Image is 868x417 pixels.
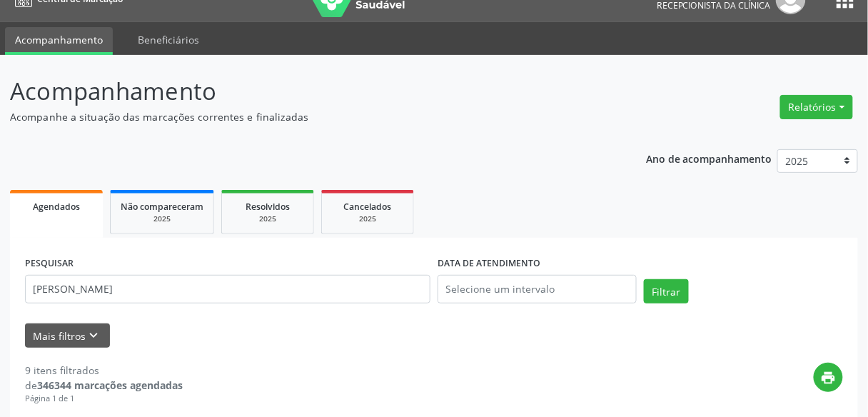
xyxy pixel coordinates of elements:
[25,378,183,393] div: de
[25,253,74,275] label: PESQUISAR
[10,74,604,109] p: Acompanhamento
[646,149,772,167] p: Ano de acompanhamento
[121,213,203,224] div: 2025
[25,323,110,348] button: Mais filtroskeyboard_arrow_down
[344,201,392,213] span: Cancelados
[246,201,290,213] span: Resolvidos
[232,213,303,224] div: 2025
[644,279,689,303] button: Filtrar
[25,393,183,405] div: Página 1 de 1
[121,201,203,213] span: Não compareceram
[25,363,183,378] div: 9 itens filtrados
[33,201,80,213] span: Agendados
[10,109,604,124] p: Acompanhe a situação das marcações correntes e finalizadas
[814,363,843,392] button: print
[86,328,102,343] i: keyboard_arrow_down
[128,27,209,52] a: Beneficiários
[5,27,113,55] a: Acompanhamento
[780,95,853,119] button: Relatórios
[438,253,540,275] label: DATA DE ATENDIMENTO
[821,370,837,386] i: print
[25,275,430,303] input: Nome, código do beneficiário ou CPF
[438,275,637,303] input: Selecione um intervalo
[37,378,183,392] strong: 346344 marcações agendadas
[332,213,403,224] div: 2025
